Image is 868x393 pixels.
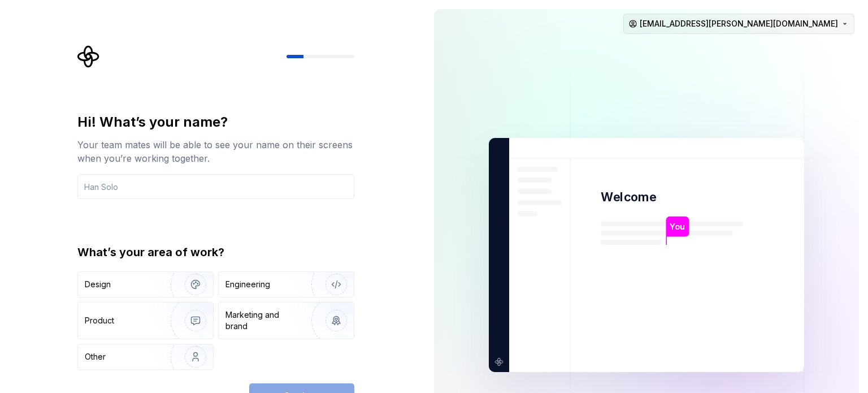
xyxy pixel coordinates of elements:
input: Han Solo [77,174,354,199]
div: Product [85,315,114,326]
svg: Supernova Logo [77,45,100,68]
p: Welcome [601,189,656,205]
div: Hi! What’s your name? [77,113,354,131]
div: Your team mates will be able to see your name on their screens when you’re working together. [77,138,354,165]
div: What’s your area of work? [77,244,354,260]
span: [EMAIL_ADDRESS][PERSON_NAME][DOMAIN_NAME] [640,18,838,29]
div: Design [85,279,111,290]
div: Other [85,351,106,362]
div: Marketing and brand [225,309,302,332]
button: [EMAIL_ADDRESS][PERSON_NAME][DOMAIN_NAME] [623,14,854,34]
p: You [670,221,685,233]
div: Engineering [225,279,270,290]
